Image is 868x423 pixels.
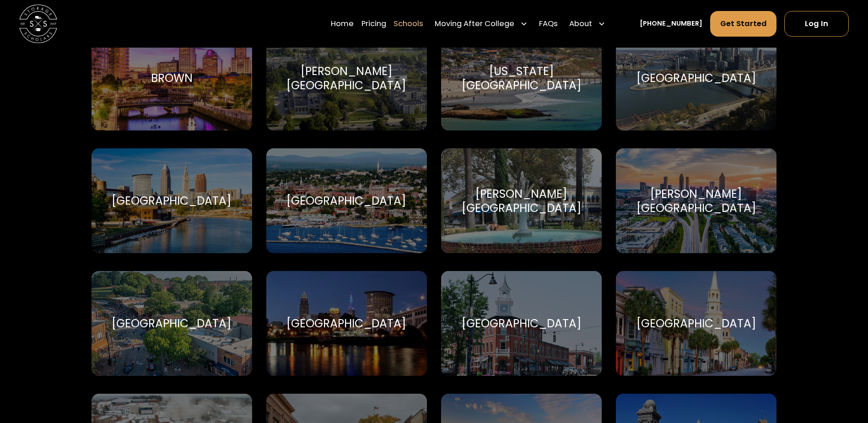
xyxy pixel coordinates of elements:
[435,18,514,30] div: Moving After College
[112,316,232,331] div: [GEOGRAPHIC_DATA]
[710,11,777,37] a: Get Started
[286,194,406,208] div: [GEOGRAPHIC_DATA]
[361,11,386,37] a: Pricing
[616,271,776,376] a: Go to selected school
[539,11,558,37] a: FAQs
[92,148,252,253] a: Go to selected school
[441,148,602,253] a: Go to selected school
[266,148,427,253] a: Go to selected school
[112,194,232,208] div: [GEOGRAPHIC_DATA]
[92,271,252,376] a: Go to selected school
[616,148,776,253] a: Go to selected school
[453,64,590,92] div: [US_STATE][GEOGRAPHIC_DATA]
[266,271,427,376] a: Go to selected school
[616,26,776,131] a: Go to selected school
[784,11,849,37] a: Log In
[92,26,252,131] a: Go to selected school
[627,187,765,215] div: [PERSON_NAME][GEOGRAPHIC_DATA]
[19,5,57,43] img: Storage Scholars main logo
[441,26,602,131] a: Go to selected school
[566,11,609,37] div: About
[278,64,415,92] div: [PERSON_NAME][GEOGRAPHIC_DATA]
[266,26,427,131] a: Go to selected school
[640,19,702,29] a: [PHONE_NUMBER]
[636,316,756,331] div: [GEOGRAPHIC_DATA]
[441,271,602,376] a: Go to selected school
[286,316,406,331] div: [GEOGRAPHIC_DATA]
[431,11,532,37] div: Moving After College
[394,11,423,37] a: Schools
[462,316,582,331] div: [GEOGRAPHIC_DATA]
[636,71,756,85] div: [GEOGRAPHIC_DATA]
[569,18,592,30] div: About
[151,71,193,85] div: Brown
[331,11,354,37] a: Home
[453,187,590,215] div: [PERSON_NAME][GEOGRAPHIC_DATA]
